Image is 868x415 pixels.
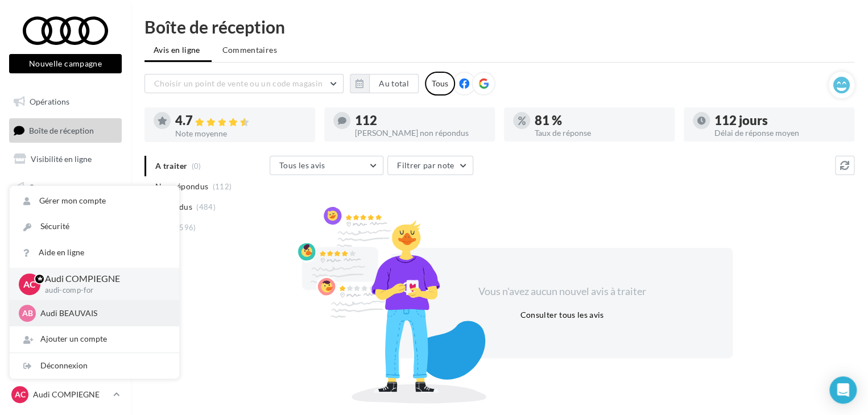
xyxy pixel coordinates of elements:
[829,376,857,404] div: Open Intercom Messenger
[714,129,845,137] div: Délai de réponse moyen
[464,284,660,299] div: Vous n'avez aucun nouvel avis à traiter
[279,160,325,170] span: Tous les avis
[31,154,92,164] span: Visibilité en ligne
[369,74,419,93] button: Au total
[18,30,27,39] img: website_grey.svg
[33,389,109,400] p: Audi COMPIEGNE
[32,18,56,27] div: v 4.0.25
[7,90,124,114] a: Opérations
[10,353,179,379] div: Déconnexion
[213,182,232,191] span: (112)
[15,389,26,400] span: AC
[175,114,306,127] div: 4.7
[22,308,33,319] span: AB
[270,156,383,175] button: Tous les avis
[30,97,69,106] span: Opérations
[10,188,179,214] a: Gérer mon compte
[387,156,473,175] button: Filtrer par note
[535,114,666,127] div: 81 %
[7,204,124,228] a: Médiathèque
[144,18,854,35] div: Boîte de réception
[10,326,179,352] div: Ajouter un compte
[45,272,161,285] p: Audi COMPIEGNE
[177,223,196,232] span: (596)
[23,277,36,290] span: AC
[175,130,306,138] div: Note moyenne
[425,72,455,96] div: Tous
[355,114,486,127] div: 112
[144,74,344,93] button: Choisir un point de vente ou un code magasin
[196,202,216,211] span: (484)
[155,181,208,192] span: Non répondus
[40,308,166,319] p: Audi BEAUVAIS
[10,214,179,239] a: Sécurité
[29,125,94,135] span: Boîte de réception
[515,308,608,322] button: Consulter tous les avis
[30,30,129,39] div: Domaine: [DOMAIN_NAME]
[7,232,124,265] a: PLV et print personnalisable
[131,66,140,75] img: tab_keywords_by_traffic_grey.svg
[7,176,124,200] a: Campagnes
[350,74,419,93] button: Au total
[9,384,122,405] a: AC Audi COMPIEGNE
[9,54,122,73] button: Nouvelle campagne
[222,45,277,55] span: Commentaires
[7,118,124,143] a: Boîte de réception
[10,240,179,265] a: Aide en ligne
[714,114,845,127] div: 112 jours
[355,129,486,137] div: [PERSON_NAME] non répondus
[60,67,88,74] div: Domaine
[28,182,69,192] span: Campagnes
[535,129,666,137] div: Taux de réponse
[154,78,323,88] span: Choisir un point de vente ou un code magasin
[7,147,124,171] a: Visibilité en ligne
[45,285,161,296] p: audi-comp-for
[47,66,56,75] img: tab_domain_overview_orange.svg
[18,18,27,27] img: logo_orange.svg
[143,67,172,74] div: Mots-clés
